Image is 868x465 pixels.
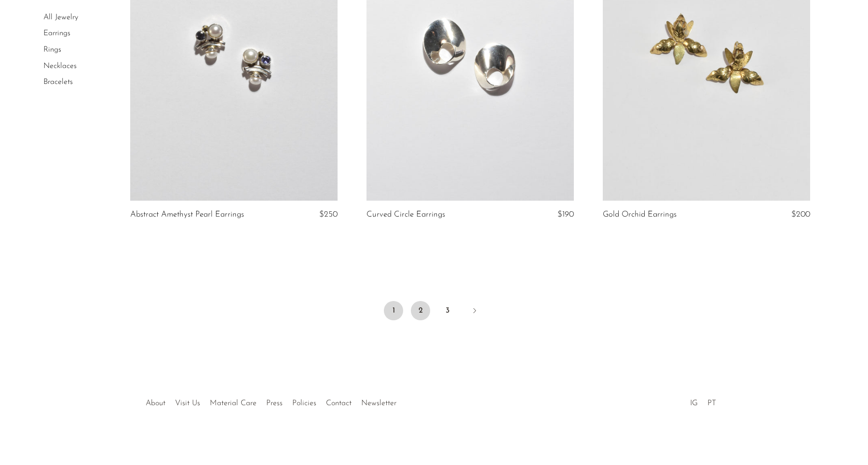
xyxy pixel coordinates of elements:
a: Necklaces [43,62,77,70]
a: 2 [411,301,430,320]
a: All Jewelry [43,14,78,21]
a: PT [707,399,716,407]
a: Curved Circle Earrings [366,210,445,219]
a: Press [266,399,283,407]
a: About [146,399,165,407]
span: $190 [557,210,574,219]
a: Bracelets [43,78,73,86]
a: Next [465,301,484,322]
a: Visit Us [175,399,200,407]
a: Gold Orchid Earrings [603,210,677,219]
ul: Social Medias [685,392,721,410]
a: IG [690,399,698,407]
a: Rings [43,46,61,54]
span: 1 [384,301,403,320]
a: Contact [326,399,352,407]
a: Earrings [43,30,70,38]
span: $200 [791,210,810,219]
ul: Quick links [141,392,401,410]
a: 3 [438,301,457,320]
a: Abstract Amethyst Pearl Earrings [130,210,244,219]
span: $250 [319,210,338,219]
a: Material Care [210,399,257,407]
a: Policies [292,399,316,407]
